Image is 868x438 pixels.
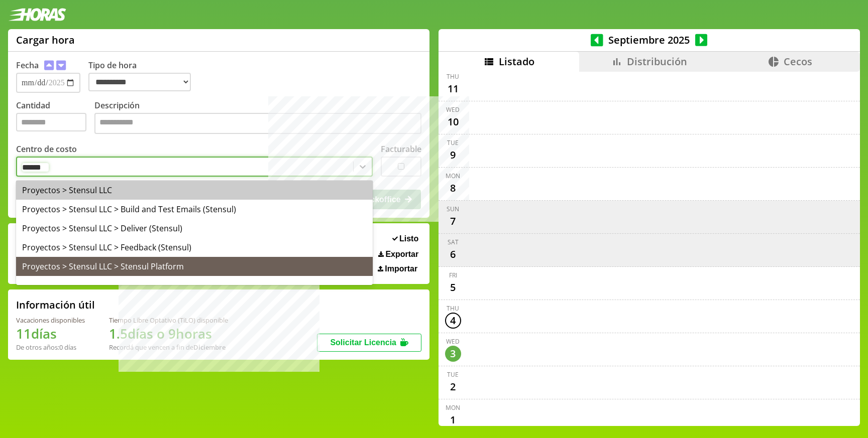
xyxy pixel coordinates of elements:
[447,370,459,379] div: Tue
[447,72,459,81] div: Thu
[627,55,687,68] span: Distribución
[385,264,417,273] span: Importar
[445,346,461,362] div: 3
[109,325,228,343] h1: 1.5 días o 9 horas
[16,200,373,219] div: Proyectos > Stensul LLC > Build and Test Emails (Stensul)
[16,60,39,71] label: Fecha
[784,55,812,68] span: Cecos
[94,100,421,136] label: Descripción
[439,72,860,424] div: scrollable content
[445,412,461,428] div: 1
[109,343,228,352] div: Recordá que vencen a fin de
[16,181,373,200] div: Proyectos > Stensul LLC
[88,73,191,91] select: Tipo de hora
[16,316,85,325] div: Vacaciones disponibles
[88,60,199,93] label: Tipo de hora
[16,100,94,136] label: Cantidad
[94,113,421,134] textarea: Descripción
[445,279,461,296] div: 5
[446,172,460,180] div: Mon
[446,105,460,114] div: Wed
[445,246,461,262] div: 6
[449,271,457,279] div: Fri
[16,325,85,343] h1: 11 días
[16,343,85,352] div: De otros años: 0 días
[445,81,461,97] div: 11
[447,205,459,213] div: Sun
[445,147,461,163] div: 9
[385,250,418,259] span: Exportar
[499,55,534,68] span: Listado
[389,234,422,244] button: Listo
[446,403,460,412] div: Mon
[16,238,373,257] div: Proyectos > Stensul LLC > Feedback (Stensul)
[447,304,459,313] div: Thu
[16,143,77,155] label: Centro de costo
[446,337,460,346] div: Wed
[603,33,695,47] span: Septiembre 2025
[16,257,373,276] div: Proyectos > Stensul LLC > Stensul Platform
[16,219,373,238] div: Proyectos > Stensul LLC > Deliver (Stensul)
[193,343,226,352] b: Diciembre
[16,298,95,312] h2: Información útil
[16,33,75,47] h1: Cargar hora
[16,113,86,131] input: Cantidad
[109,316,228,325] div: Tiempo Libre Optativo (TiLO) disponible
[445,313,461,329] div: 4
[330,338,396,347] span: Solicitar Licencia
[445,180,461,196] div: 8
[445,114,461,130] div: 10
[375,249,421,259] button: Exportar
[381,143,421,155] label: Facturable
[317,334,421,352] button: Solicitar Licencia
[445,379,461,395] div: 2
[8,8,66,21] img: logotipo
[399,234,418,243] span: Listo
[447,138,459,147] div: Tue
[445,213,461,229] div: 7
[448,238,459,246] div: Sat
